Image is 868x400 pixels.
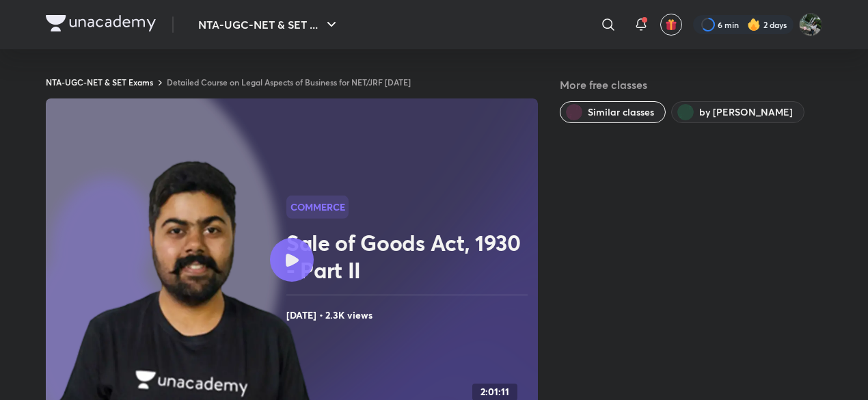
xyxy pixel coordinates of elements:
[660,14,682,36] button: avatar
[167,77,411,88] a: Detailed Course on Legal Aspects of Business for NET/JRF [DATE]
[46,15,156,35] a: Company Logo
[560,77,822,93] h5: More free classes
[286,306,532,324] h4: [DATE] • 2.3K views
[665,18,677,31] img: avatar
[190,11,348,38] button: NTA-UGC-NET & SET ...
[747,18,761,31] img: streak
[699,105,793,119] span: by Raghav Wadhwa
[799,13,822,36] img: Aditi Kathuria
[286,229,532,284] h2: Sale of Goods Act, 1930 - Part II
[588,105,654,119] span: Similar classes
[46,77,153,88] a: NTA-UGC-NET & SET Exams
[46,15,156,31] img: Company Logo
[560,101,666,123] button: Similar classes
[671,101,804,123] button: by Raghav Wadhwa
[480,386,509,398] h4: 2:01:11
